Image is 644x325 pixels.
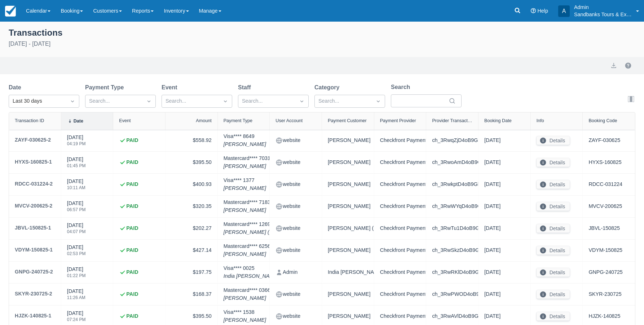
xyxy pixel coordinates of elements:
a: HJZK-140825 [588,312,620,320]
a: JBVL-150825 [588,224,619,232]
div: Event [119,118,131,123]
em: [PERSON_NAME] [224,206,270,214]
strong: PAID [126,268,138,276]
a: JBVL-150825-1 [15,223,51,233]
div: [PERSON_NAME] [328,179,368,190]
div: website [275,311,316,321]
a: HYXS-160825-1 [15,157,52,168]
button: Details [537,290,570,299]
div: [DATE] - [DATE] [9,40,635,48]
div: [DATE] [484,289,525,299]
div: $168.37 [171,289,212,299]
a: ZAYF-030625 [588,137,620,144]
div: GNPG-240725-2 [15,267,53,276]
span: Dropdown icon [145,98,153,105]
div: Booking Code [588,118,617,123]
div: website [275,179,316,190]
div: $558.92 [171,135,212,146]
div: [DATE] [67,178,85,194]
div: [DATE] [484,135,525,146]
button: Details [537,268,570,277]
span: Dropdown icon [222,98,229,105]
button: Details [537,136,570,145]
img: checkfront-main-nav-mini-logo.png [5,6,16,17]
div: HYXS-160825-1 [15,157,52,166]
div: [PERSON_NAME] [328,311,368,321]
div: [DATE] [484,245,525,255]
div: Checkfront Payments [380,267,420,277]
div: [PERSON_NAME] [328,289,368,299]
div: 11:26 AM [67,295,85,300]
div: website [275,157,316,168]
div: Checkfront Payments [380,179,420,190]
div: 01:45 PM [67,164,86,168]
label: Category [314,83,342,92]
div: website [275,223,316,233]
div: Booking Date [484,118,512,123]
div: 04:19 PM [67,142,86,146]
div: ch_3RwTu1D4oB9Gbrmp2KlNjgBN [432,223,472,233]
div: 10:11 AM [67,186,85,190]
p: Sandbanks Tours & Experiences [574,11,632,18]
strong: PAID [126,290,138,298]
button: Details [537,246,570,255]
span: Dropdown icon [375,98,382,105]
div: [PERSON_NAME] ([PERSON_NAME] [328,223,368,233]
div: [DATE] [67,222,86,238]
div: [PERSON_NAME] [328,135,368,146]
div: A [558,5,570,17]
span: Dropdown icon [69,98,76,105]
div: [PERSON_NAME] [328,201,368,212]
div: [DATE] [484,223,525,233]
a: GNPG-240725-2 [15,267,53,277]
div: website [275,289,316,299]
div: [DATE] [484,201,525,212]
p: Admin [574,4,632,11]
div: $197.75 [171,267,212,277]
span: Dropdown icon [298,98,305,105]
div: Checkfront Payments [380,245,420,255]
a: ZAYF-030625-2 [15,135,51,146]
div: website [275,201,316,212]
div: $427.14 [171,245,212,255]
div: [DATE] [67,134,86,150]
div: India [PERSON_NAME] [328,267,368,277]
div: Mastercard **** 7183 [224,199,270,214]
div: VDYM-150825-1 [15,245,53,254]
em: [PERSON_NAME] [224,184,266,192]
div: HJZK-140825-1 [15,311,51,320]
div: $395.50 [171,311,212,321]
button: Details [537,312,570,321]
div: Transactions [9,26,635,38]
div: SKYR-230725-2 [15,289,52,298]
a: MVCV-200625-2 [15,201,52,212]
a: GNPG-240725 [588,268,622,276]
i: Help [531,8,536,13]
div: [DATE] [67,200,86,216]
div: JBVL-150825-1 [15,223,51,232]
div: ch_3RwSkzD4oB9Gbrmp0maTn8ec [432,245,472,255]
div: Admin [275,267,316,277]
div: $400.93 [171,179,212,190]
div: Mastercard **** 6256 [224,242,270,258]
div: $202.27 [171,223,212,233]
div: Payment Provider [380,118,416,123]
div: Checkfront Payments [380,223,420,233]
button: Details [537,158,570,167]
div: [PERSON_NAME] [328,245,368,255]
em: [PERSON_NAME] ([PERSON_NAME] [224,228,312,236]
div: Checkfront Payments [380,157,420,168]
div: ZAYF-030625-2 [15,135,51,144]
strong: PAID [126,137,138,144]
strong: PAID [126,312,138,320]
button: Details [537,180,570,189]
div: [DATE] [484,157,525,168]
span: Help [537,8,548,14]
div: Checkfront Payments [380,135,420,146]
a: HYXS-160825 [588,159,621,166]
label: Staff [238,83,254,92]
div: Amount [196,118,211,123]
div: [DATE] [484,311,525,321]
button: export [609,61,618,70]
div: [DATE] [484,267,525,277]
